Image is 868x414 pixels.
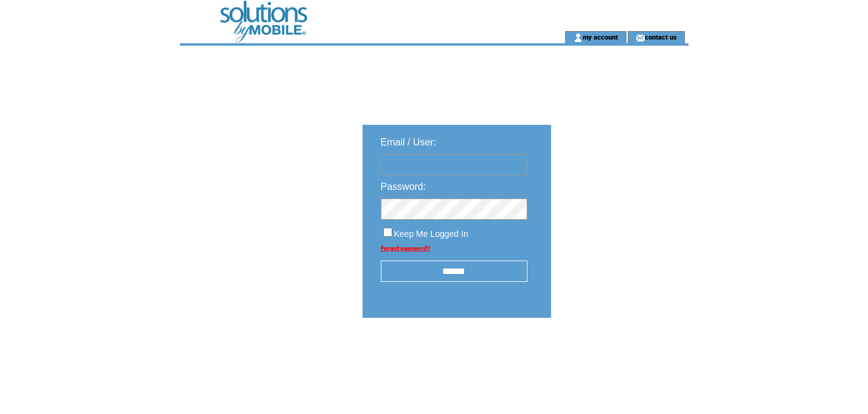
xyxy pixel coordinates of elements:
[586,348,647,363] img: transparent.png
[381,181,426,192] span: Password:
[583,33,618,41] a: my account
[394,229,468,239] span: Keep Me Logged In
[645,33,677,41] a: contact us
[574,33,583,43] img: account_icon.gif
[381,137,437,147] span: Email / User:
[381,245,430,251] a: Forgot password?
[636,33,645,43] img: contact_us_icon.gif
